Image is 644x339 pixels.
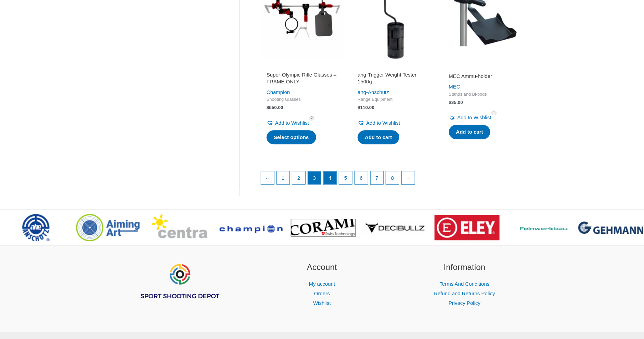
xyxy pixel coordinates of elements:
h2: ahg-Trigger Weight Tester 1500g [358,71,429,85]
iframe: Customer reviews powered by Trustpilot [449,63,521,71]
bdi: 110.00 [358,105,374,110]
span: Add to Wishlist [458,114,491,120]
a: MEC Ammu-holder [449,73,521,82]
a: Page 7 [371,171,384,184]
a: MEC [449,84,460,90]
a: Page 5 [339,171,352,184]
a: Select options for “Super-Olympic Rifle Glasses - FRAME ONLY” [267,130,316,145]
a: → [402,171,415,184]
img: brand logo [435,215,500,240]
h2: Account [259,261,385,274]
a: Super-Olympic Rifle Glasses – FRAME ONLY [267,71,338,87]
a: Add to cart: “ahg-Trigger Weight Tester 1500g” [358,130,399,145]
a: My account [309,281,335,287]
span: Add to Wishlist [366,120,400,126]
span: 1 [491,110,497,116]
nav: Information [402,279,527,308]
a: Add to Wishlist [358,118,400,128]
a: Privacy Policy [449,300,480,306]
a: Add to Wishlist [449,113,491,122]
a: Page 4 [324,171,337,184]
bdi: 35.00 [449,100,463,105]
h2: Information [402,261,527,274]
aside: Footer Widget 1 [117,261,242,316]
a: Page 6 [355,171,368,184]
aside: Footer Widget 2 [259,261,385,308]
span: Add to Wishlist [275,120,309,126]
nav: Product Pagination [260,171,527,188]
iframe: Customer reviews powered by Trustpilot [358,63,429,71]
a: Page 8 [386,171,399,184]
a: ahg-Anschütz [358,89,389,95]
span: Shooting Glasses [267,97,338,103]
iframe: Customer reviews powered by Trustpilot [267,63,338,71]
a: Page 2 [292,171,305,184]
a: Terms And Conditions [440,281,490,287]
span: $ [267,105,269,110]
span: $ [358,105,360,110]
span: 2 [309,116,314,121]
h2: MEC Ammu-holder [449,73,521,80]
span: Page 3 [308,171,321,184]
h2: Super-Olympic Rifle Glasses – FRAME ONLY [267,71,338,85]
bdi: 550.00 [267,105,283,110]
a: Champion [267,89,290,95]
span: Range Equipment [358,97,429,103]
span: $ [449,100,452,105]
a: Refund and Returns Policy [434,290,495,296]
a: Wishlist [313,300,331,306]
a: ahg-Trigger Weight Tester 1500g [358,71,429,87]
a: Page 1 [277,171,290,184]
a: Orders [314,290,330,296]
nav: Account [259,279,385,308]
aside: Footer Widget 3 [402,261,527,308]
a: Add to Wishlist [267,118,309,128]
a: ← [261,171,274,184]
a: Add to cart: “MEC Ammu-holder” [449,125,490,139]
span: Stands and Bi-pods [449,92,521,97]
